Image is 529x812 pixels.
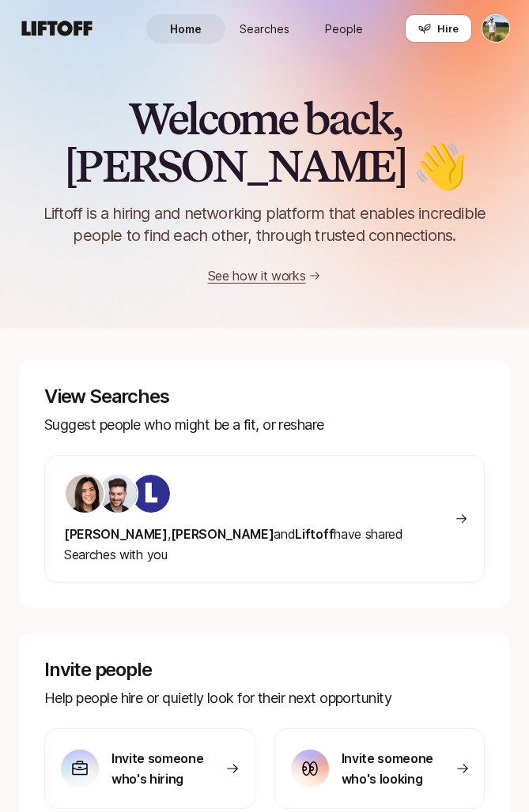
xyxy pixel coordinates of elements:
span: Hire [437,21,459,36]
p: Help people hire or quietly look for their next opportunity [44,687,485,709]
span: [PERSON_NAME] [64,526,168,542]
span: , [168,526,171,542]
button: Hire [405,14,472,43]
p: Suggest people who might be a fit, or reshare [44,414,485,436]
a: Searches [225,14,304,43]
span: People [325,21,363,37]
p: Invite someone who's looking [342,748,436,789]
a: See how it works [208,268,306,284]
span: and [274,526,295,542]
a: Home [146,14,225,43]
img: 7bf30482_e1a5_47b4_9e0f_fc49ddd24bf6.jpg [99,475,137,513]
img: 71d7b91d_d7cb_43b4_a7ea_a9b2f2cc6e03.jpg [66,475,104,513]
p: View Searches [44,385,485,408]
button: Tyler Kieft [482,14,510,43]
a: People [304,14,384,43]
span: Liftoff [295,526,334,542]
span: have shared Searches with you [64,526,403,562]
span: Searches [240,21,289,37]
span: [PERSON_NAME] [171,526,274,542]
img: ACg8ocKIuO9-sklR2KvA8ZVJz4iZ_g9wtBiQREC3t8A94l4CTg=s160-c [132,475,170,513]
span: Home [170,21,202,37]
p: Invite someone who's hiring [111,748,206,789]
img: Tyler Kieft [482,15,509,42]
p: Invite people [44,659,485,681]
